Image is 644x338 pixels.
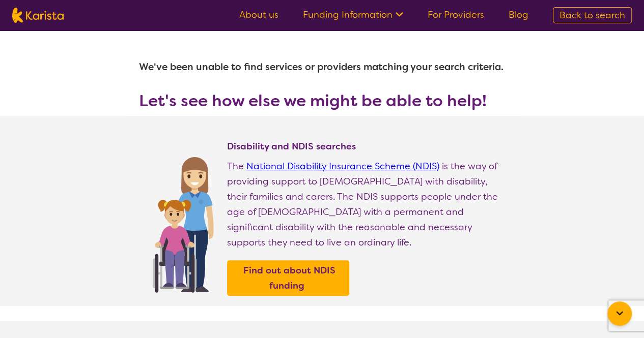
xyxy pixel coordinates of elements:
[139,55,506,79] h1: We've been unable to find services or providers matching your search criteria.
[303,9,403,21] a: Funding Information
[243,264,335,292] b: Find out about NDIS funding
[227,140,506,152] h4: Disability and NDIS searches
[509,9,528,21] a: Blog
[12,8,64,23] img: Karista logo
[428,9,484,21] a: For Providers
[553,7,632,23] a: Back to search
[149,150,217,293] img: Find NDIS and Disability services and providers
[139,91,506,110] h3: Let's see how else we might be able to help!
[246,160,439,172] a: National Disability Insurance Scheme (NDIS)
[230,263,347,293] a: Find out about NDIS funding
[239,9,278,21] a: About us
[227,159,506,250] p: The is the way of providing support to [DEMOGRAPHIC_DATA] with disability, their families and car...
[559,9,625,21] span: Back to search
